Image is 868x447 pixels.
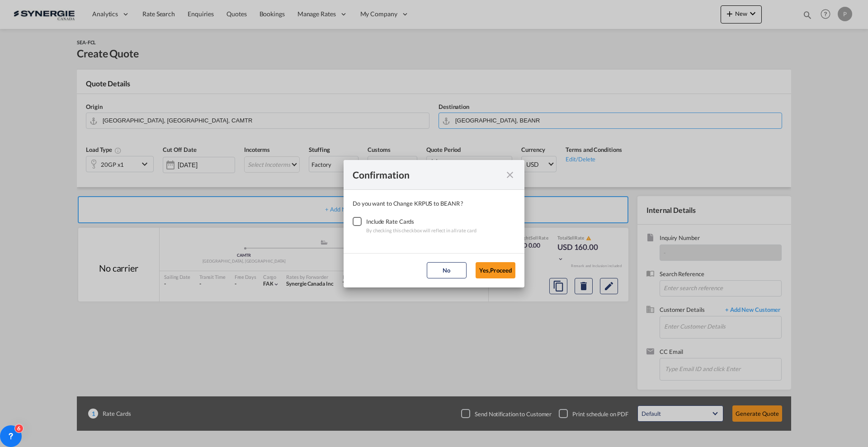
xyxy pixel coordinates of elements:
div: Confirmation [353,169,499,180]
div: Include Rate Cards [366,217,476,226]
div: Do you want to Change KRPUS to BEANR ? [353,199,515,208]
md-icon: icon-close fg-AAA8AD cursor [505,169,515,180]
md-dialog: Confirmation Do you ... [344,160,524,287]
button: No [427,262,467,278]
button: Yes,Proceed [476,262,515,278]
md-checkbox: Checkbox No Ink [353,217,366,226]
div: By checking this checkbox will reflect in all rate card [366,226,476,235]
